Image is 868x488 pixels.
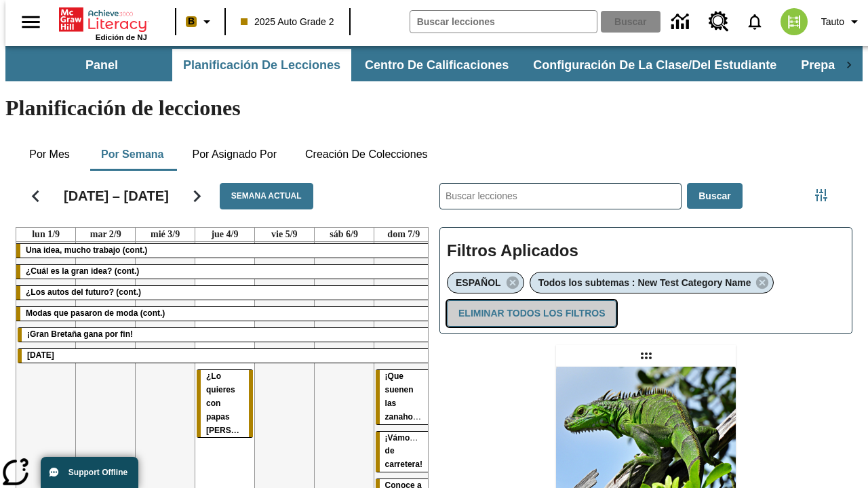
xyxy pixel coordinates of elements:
[59,5,147,41] div: Portada
[327,228,361,241] a: 6 de septiembre de 2025
[197,370,253,438] div: ¿Lo quieres con papas fritas?
[34,49,170,81] button: Panel
[376,370,432,424] div: ¡Que suenen las zanahorias!
[522,49,787,81] button: Configuración de la clase/del estudiante
[447,235,845,268] h2: Filtros Aplicados
[808,182,835,209] button: Menú lateral de filtros
[18,328,432,342] div: ¡Gran Bretaña gana por fin!
[27,350,54,360] span: Día del Trabajo
[781,8,808,35] img: avatar image
[26,308,165,318] span: Modas que pasaron de moda (cont.)
[241,15,334,29] span: 2025 Auto Grade 2
[27,329,133,339] span: ¡Gran Bretaña gana por fin!
[737,4,772,39] a: Notificaciones
[440,184,681,209] input: Buscar lecciones
[220,183,313,209] button: Semana actual
[447,272,524,293] div: Eliminar ESPAÑOL el ítem seleccionado del filtro
[294,138,439,171] button: Creación de colecciones
[16,307,433,321] div: Modas que pasaron de moda (cont.)
[701,3,737,40] a: Centro de recursos, Se abrirá en una pestaña nueva.
[447,300,616,327] button: Eliminar todos los filtros
[835,49,863,81] div: Pestañas siguientes
[188,13,195,30] span: B
[16,286,433,300] div: ¿Los autos del futuro? (cont.)
[29,228,62,241] a: 1 de septiembre de 2025
[41,457,138,488] button: Support Offline
[439,227,852,334] div: Filtros Aplicados
[16,138,83,171] button: Por mes
[385,433,425,470] span: ¡Vámonos de carretera!
[816,9,868,34] button: Perfil/Configuración
[385,371,431,422] span: ¡Que suenen las zanahorias!
[772,4,816,39] button: Escoja un nuevo avatar
[148,228,182,241] a: 3 de septiembre de 2025
[26,287,141,297] span: ¿Los autos del futuro? (cont.)
[5,46,863,81] div: Subbarra de navegación
[90,138,174,171] button: Por semana
[208,228,241,241] a: 4 de septiembre de 2025
[18,179,53,213] button: Regresar
[269,228,300,241] a: 5 de septiembre de 2025
[376,432,432,472] div: ¡Vámonos de carretera!
[16,244,433,258] div: Una idea, mucho trabajo (cont.)
[87,228,124,241] a: 2 de septiembre de 2025
[11,2,51,42] button: Abrir el menú lateral
[538,277,751,288] span: Todos los subtemas : New Test Category Name
[180,9,220,34] button: Boost El color de la clase es anaranjado claro. Cambiar el color de la clase.
[64,188,169,204] h2: [DATE] – [DATE]
[635,345,657,367] div: Lección arrastrable: Lluvia de iguanas
[59,6,147,33] a: Portada
[26,266,139,276] span: ¿Cuál es la gran idea? (cont.)
[663,3,701,41] a: Centro de información
[180,179,214,213] button: Seguir
[206,371,279,435] span: ¿Lo quieres con papas fritas?
[456,277,501,288] span: ESPAÑOL
[5,96,863,121] h1: Planificación de lecciones
[26,245,147,255] span: Una idea, mucho trabajo (cont.)
[172,49,351,81] button: Planificación de lecciones
[354,49,519,81] button: Centro de calificaciones
[384,228,422,241] a: 7 de septiembre de 2025
[530,272,774,293] div: Eliminar Todos los subtemas : New Test Category Name el ítem seleccionado del filtro
[96,33,147,41] span: Edición de NJ
[18,349,432,363] div: Día del Trabajo
[687,183,742,209] button: Buscar
[410,11,597,33] input: Buscar campo
[68,468,127,477] span: Support Offline
[181,138,288,171] button: Por asignado por
[16,265,433,279] div: ¿Cuál es la gran idea? (cont.)
[33,49,835,81] div: Subbarra de navegación
[821,15,844,29] span: Tauto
